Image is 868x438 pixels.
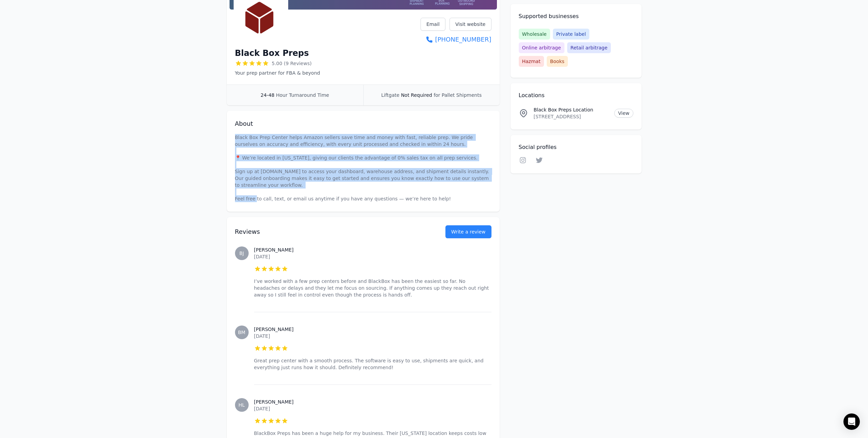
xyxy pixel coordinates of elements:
h3: [PERSON_NAME] [254,398,491,405]
span: Liftgate [381,92,399,98]
div: Open Intercom Messenger [843,413,860,430]
span: 5.00 (9 Reviews) [272,60,312,67]
a: View [614,109,633,118]
time: [DATE] [254,254,270,259]
h3: [PERSON_NAME] [254,326,491,333]
span: for Pallet Shipments [433,92,482,98]
h3: [PERSON_NAME] [254,246,491,253]
p: [STREET_ADDRESS] [534,113,609,120]
span: Books [547,56,568,67]
h2: Social profiles [519,143,633,151]
time: [DATE] [254,406,270,411]
span: Hour Turnaround Time [276,92,329,98]
p: Black Box Preps Location [534,106,609,113]
p: Black Box Prep Center helps Amazon sellers save time and money with fast, reliable prep. We pride... [235,134,491,202]
span: Private label [553,29,589,40]
span: Online arbitrage [519,42,564,53]
span: BJ [239,251,244,256]
time: [DATE] [254,333,270,339]
p: Your prep partner for FBA & beyond [235,70,320,76]
span: HL [238,403,245,407]
p: I’ve worked with a few prep centers before and BlackBox has been the easiest so far. No headaches... [254,278,491,298]
span: Retail arbitrage [567,42,611,53]
a: Email [421,18,445,31]
h2: Reviews [235,227,424,237]
h2: About [235,119,491,129]
h1: Black Box Preps [235,48,309,59]
p: Great prep center with a smooth process. The software is easy to use, shipments are quick, and ev... [254,357,491,371]
button: Write a review [445,225,491,238]
a: [PHONE_NUMBER] [421,35,491,44]
span: BM [238,330,246,335]
h2: Supported businesses [519,12,633,20]
span: Hazmat [519,56,544,67]
a: Visit website [450,18,491,31]
span: Not Required [401,92,432,98]
span: Wholesale [519,29,550,40]
span: 24-48 [261,92,275,98]
h2: Locations [519,91,633,100]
